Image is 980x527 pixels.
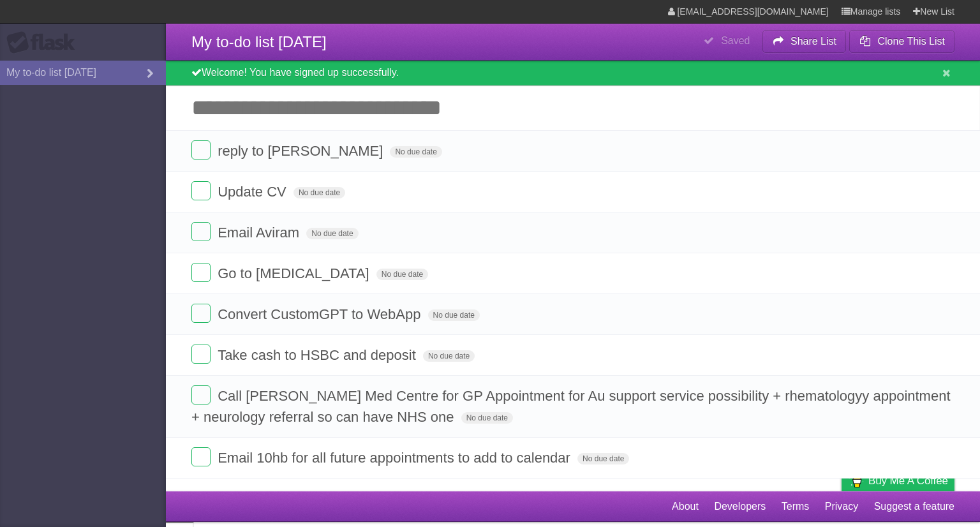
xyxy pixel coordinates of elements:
[672,494,699,519] a: About
[877,36,945,47] b: Clone This List
[191,345,211,364] label: Done
[762,30,847,53] button: Share List
[293,187,345,198] span: No due date
[191,304,211,323] label: Done
[218,225,302,241] span: Email Aviram
[191,181,211,200] label: Done
[306,228,358,239] span: No due date
[376,269,428,280] span: No due date
[577,453,629,464] span: No due date
[721,35,750,46] b: Saved
[191,263,211,282] label: Done
[791,36,836,47] b: Share List
[848,470,865,491] img: Buy me a coffee
[191,385,211,405] label: Done
[461,412,513,424] span: No due date
[191,140,211,160] label: Done
[714,494,766,519] a: Developers
[825,494,858,519] a: Privacy
[218,143,386,159] span: reply to [PERSON_NAME]
[782,494,810,519] a: Terms
[191,447,211,466] label: Done
[166,61,980,85] div: Welcome! You have signed up successfully.
[218,265,373,281] span: Go to [MEDICAL_DATA]
[868,470,948,492] span: Buy me a coffee
[191,222,211,241] label: Done
[390,146,442,158] span: No due date
[849,30,954,53] button: Clone This List
[218,184,290,200] span: Update CV
[428,309,480,321] span: No due date
[191,388,951,425] span: Call [PERSON_NAME] Med Centre for GP Appointment for Au support service possibility + rhematology...
[874,494,954,519] a: Suggest a feature
[191,33,327,50] span: My to-do list [DATE]
[218,306,424,322] span: Convert CustomGPT to WebApp
[218,347,419,363] span: Take cash to HSBC and deposit
[218,450,574,466] span: Email 10hb for all future appointments to add to calendar
[842,469,954,493] a: Buy me a coffee
[6,31,83,54] div: Flask
[423,350,475,362] span: No due date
